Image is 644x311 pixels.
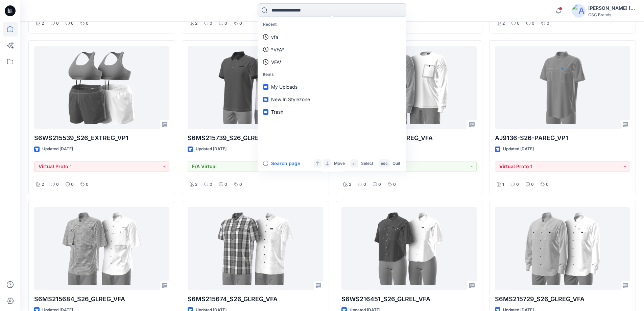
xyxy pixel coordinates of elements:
[547,20,549,27] p: 0
[86,20,89,27] p: 0
[42,20,44,27] p: 2
[56,20,59,27] p: 0
[263,159,300,168] button: Search page
[588,4,636,12] div: [PERSON_NAME] [PERSON_NAME]
[341,133,477,143] p: S6MO215686_S26_GLREG_VFA
[588,12,636,17] div: CSC Brands
[378,181,381,188] p: 0
[196,146,226,153] p: Updated [DATE]
[349,181,351,188] p: 2
[341,46,477,130] a: S6MO215686_S26_GLREG_VFA
[271,96,310,102] span: New In Stylezone
[195,181,197,188] p: 2
[188,133,323,143] p: S6MS215739_S26_GLREG_VFA
[495,207,630,290] a: S6MS215729_S26_GLREG_VFA
[42,181,44,188] p: 2
[334,160,345,167] p: Move
[34,46,169,130] a: S6WS215539_S26_EXTREG_VP1
[210,181,212,188] p: 0
[56,181,59,188] p: 0
[271,109,283,115] span: Trash
[34,207,169,290] a: S6MS215684_S26_GLREG_VFA
[259,18,405,31] p: Recent
[341,294,477,304] p: S6WS216451_S26_GLREL_VFA
[259,106,405,118] a: Trash
[42,146,73,153] p: Updated [DATE]
[381,160,388,167] p: esc
[517,20,520,27] p: 0
[34,294,169,304] p: S6MS215684_S26_GLREG_VFA
[516,181,519,188] p: 0
[259,68,405,81] p: Items
[210,20,212,27] p: 0
[361,160,373,167] p: Select
[34,133,169,143] p: S6WS215539_S26_EXTREG_VP1
[259,81,405,93] a: My Uploads
[259,31,405,43] a: vfa
[503,146,534,153] p: Updated [DATE]
[188,207,323,290] a: S6MS215674_S26_GLREG_VFA
[224,181,227,188] p: 0
[195,20,197,27] p: 2
[259,93,405,106] a: New In Stylezone
[502,181,504,188] p: 1
[239,20,242,27] p: 0
[271,84,297,90] span: My Uploads
[188,294,323,304] p: S6MS215674_S26_GLREG_VFA
[531,181,534,188] p: 0
[572,4,586,18] img: avatar
[71,20,74,27] p: 0
[363,181,366,188] p: 0
[271,34,278,41] p: vfa
[546,181,549,188] p: 0
[86,181,89,188] p: 0
[495,133,630,143] p: AJ9136-S26-PAREG_VP1
[532,20,534,27] p: 0
[239,181,242,188] p: 0
[495,294,630,304] p: S6MS215729_S26_GLREG_VFA
[188,46,323,130] a: S6MS215739_S26_GLREG_VFA
[495,46,630,130] a: AJ9136-S26-PAREG_VP1
[341,207,477,290] a: S6WS216451_S26_GLREL_VFA
[502,20,505,27] p: 2
[392,160,400,167] p: Quit
[71,181,74,188] p: 0
[393,181,396,188] p: 0
[224,20,227,27] p: 0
